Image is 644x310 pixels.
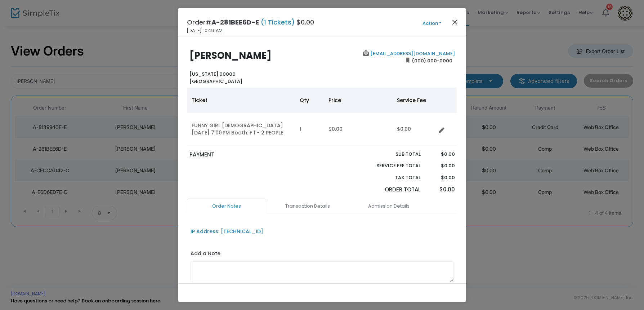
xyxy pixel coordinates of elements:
[428,174,455,181] p: $0.00
[191,250,220,259] label: Add a Note
[359,186,421,194] p: Order Total
[211,18,259,27] span: A-281BEE6D-E
[359,174,421,181] p: Tax Total
[295,113,324,146] td: 1
[187,88,457,146] div: Data table
[450,17,460,27] button: Close
[259,18,296,27] span: (1 Tickets)
[268,199,347,214] a: Transaction Details
[359,162,421,169] p: Service Fee Total
[189,71,242,85] b: [US_STATE] 00000 [GEOGRAPHIC_DATA]
[324,113,393,146] td: $0.00
[428,162,455,169] p: $0.00
[410,55,455,66] span: (000) 000-0000
[187,17,314,27] h4: Order# $0.00
[359,151,421,158] p: Sub total
[428,151,455,158] p: $0.00
[187,113,295,146] td: FUNNY GIRL [DEMOGRAPHIC_DATA][DATE] 7:00 PM Booth: F 1 - 2 PEOPLE
[393,113,436,146] td: $0.00
[189,151,319,159] p: PAYMENT
[295,88,324,113] th: Qty
[187,88,295,113] th: Ticket
[191,228,263,235] div: IP Address: [TECHNICAL_ID]
[187,199,266,214] a: Order Notes
[349,199,428,214] a: Admission Details
[428,186,455,194] p: $0.00
[369,50,455,57] a: [EMAIL_ADDRESS][DOMAIN_NAME]
[324,88,393,113] th: Price
[189,49,272,62] b: [PERSON_NAME]
[187,27,223,34] span: [DATE] 10:49 AM
[410,19,453,27] button: Action
[393,88,436,113] th: Service Fee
